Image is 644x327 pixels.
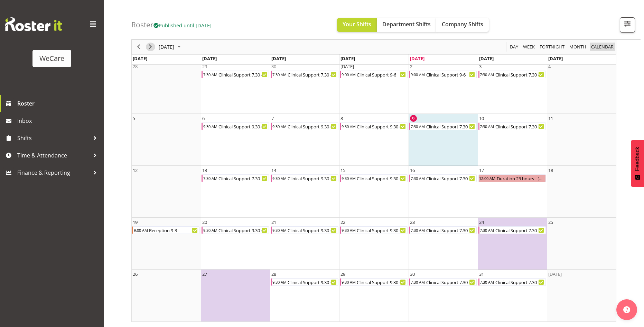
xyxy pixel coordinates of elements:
div: 9:30 AM [341,123,356,130]
div: Clinical Support 9.30-6 [218,227,269,234]
div: Clinical Support 7.30 - 4 [426,123,476,130]
div: 8 [340,115,343,122]
div: Clinical Support 7.30 - 4 [495,227,545,234]
div: 9:30 AM [272,227,287,234]
span: Feedback [634,147,641,171]
div: Clinical Support 7.30 - 4 Begin From Friday, October 24, 2025 at 7:30:00 AM GMT+13:00 Ends At Fri... [478,226,546,234]
button: Next [146,43,155,52]
div: 23 [410,219,415,226]
div: 10 [479,115,484,122]
div: Clinical Support 7.30 - 4 Begin From Monday, September 29, 2025 at 7:30:00 AM GMT+13:00 Ends At M... [202,71,269,78]
div: previous period [133,40,144,54]
div: Clinical Support 9.30-6 Begin From Tuesday, October 14, 2025 at 9:30:00 AM GMT+13:00 Ends At Tues... [271,174,338,182]
div: 29 [202,63,207,70]
div: Clinical Support 9.30-6 Begin From Tuesday, October 7, 2025 at 9:30:00 AM GMT+13:00 Ends At Tuesd... [271,122,338,130]
table: of October 2025 [132,62,616,321]
div: Clinical Support 7.30 - 3 Begin From Tuesday, September 30, 2025 at 7:30:00 AM GMT+13:00 Ends At ... [271,71,338,78]
div: 26 [133,271,138,278]
div: 9 [410,115,417,122]
div: 7:30 AM [203,71,218,78]
div: Clinical Support 7.30 - 4 [426,175,476,182]
td: Wednesday, October 22, 2025 [339,218,408,270]
div: Reception 9-3 [148,227,199,234]
td: Friday, October 3, 2025 [478,62,547,114]
td: Wednesday, October 8, 2025 [339,114,408,166]
div: 25 [548,219,553,226]
div: 9:30 AM [272,123,287,130]
div: 21 [271,219,276,226]
div: Clinical Support 7.30 - 4 [218,71,269,78]
button: October 2025 [158,43,184,52]
div: Clinical Support 7.30 - 4 [495,71,545,78]
div: WeCare [39,53,64,64]
button: Previous [134,43,143,52]
span: Month [569,43,587,52]
div: Clinical Support 7.30 - 3 [287,71,338,78]
div: Clinical Support 9.30-6 [356,279,407,285]
td: Tuesday, October 7, 2025 [270,114,339,166]
div: 7:30 AM [479,279,495,285]
td: Monday, September 29, 2025 [201,62,270,114]
td: Wednesday, October 15, 2025 [339,166,408,218]
span: Week [522,43,535,52]
div: 9:30 AM [341,227,356,234]
div: Clinical Support 7.30 - 4 [218,175,269,182]
span: calendar [590,43,614,52]
td: Sunday, October 5, 2025 [132,114,201,166]
div: [DATE] [548,271,562,278]
div: 12 [133,167,138,174]
td: Friday, October 24, 2025 [478,218,547,270]
div: Clinical Support 9.30-6 [356,175,407,182]
td: Saturday, October 25, 2025 [547,218,616,270]
div: Clinical Support 7.30 - 4 Begin From Monday, October 13, 2025 at 7:30:00 AM GMT+13:00 Ends At Mon... [202,174,269,182]
div: 22 [340,219,345,226]
div: 18 [548,167,553,174]
div: [DATE] [340,63,354,70]
td: Tuesday, October 28, 2025 [270,270,339,321]
button: Timeline Month [568,43,588,52]
div: 28 [271,271,276,278]
div: 9:30 AM [272,279,287,285]
div: October 2025 [156,40,185,54]
span: Day [509,43,519,52]
div: Clinical Support 9.30-6 [287,123,338,130]
button: Filter Shifts [620,17,635,33]
div: 6 [202,115,205,122]
div: Clinical Support 9-6 [356,71,407,78]
div: Clinical Support 9.30-6 Begin From Monday, October 20, 2025 at 9:30:00 AM GMT+13:00 Ends At Monda... [202,226,269,234]
div: 31 [479,271,484,278]
td: Sunday, October 26, 2025 [132,270,201,321]
button: Feedback - Show survey [631,140,644,187]
div: 13 [202,167,207,174]
div: Clinical Support 9-6 Begin From Wednesday, October 1, 2025 at 9:00:00 AM GMT+13:00 Ends At Wednes... [340,71,407,78]
div: Clinical Support 7.30 - 4 Begin From Thursday, October 23, 2025 at 7:30:00 AM GMT+13:00 Ends At T... [409,226,477,234]
td: Saturday, October 4, 2025 [547,62,616,114]
td: Thursday, October 23, 2025 [409,218,478,270]
div: 7:30 AM [410,279,426,285]
td: Wednesday, October 1, 2025 [339,62,408,114]
td: Friday, October 31, 2025 [478,270,547,321]
div: Clinical Support 7.30 - 4 [426,279,476,285]
div: Reception 9-3 Begin From Sunday, October 19, 2025 at 9:00:00 AM GMT+13:00 Ends At Sunday, October... [132,226,199,234]
td: Tuesday, October 14, 2025 [270,166,339,218]
button: Fortnight [539,43,566,52]
div: Clinical Support 9.30-6 Begin From Wednesday, October 8, 2025 at 9:30:00 AM GMT+13:00 Ends At Wed... [340,122,407,130]
div: 28 [133,63,138,70]
td: Thursday, October 9, 2025 [409,114,478,166]
td: Saturday, October 18, 2025 [547,166,616,218]
button: Month [590,43,615,52]
div: 30 [410,271,415,278]
div: 4 [548,63,551,70]
div: 14 [271,167,276,174]
div: Clinical Support 9.30-6 [287,279,338,285]
td: Monday, October 20, 2025 [201,218,270,270]
div: Clinical Support 7.30 - 4 Begin From Friday, October 3, 2025 at 7:30:00 AM GMT+13:00 Ends At Frid... [478,71,546,78]
div: 9:00 AM [410,71,426,78]
div: 9:00 AM [341,71,356,78]
td: Friday, October 10, 2025 [478,114,547,166]
td: Sunday, October 19, 2025 [132,218,201,270]
div: 7:30 AM [410,227,426,234]
div: 9:00 AM [133,227,148,234]
img: Rosterit website logo [5,17,62,31]
div: 9:30 AM [341,279,356,285]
